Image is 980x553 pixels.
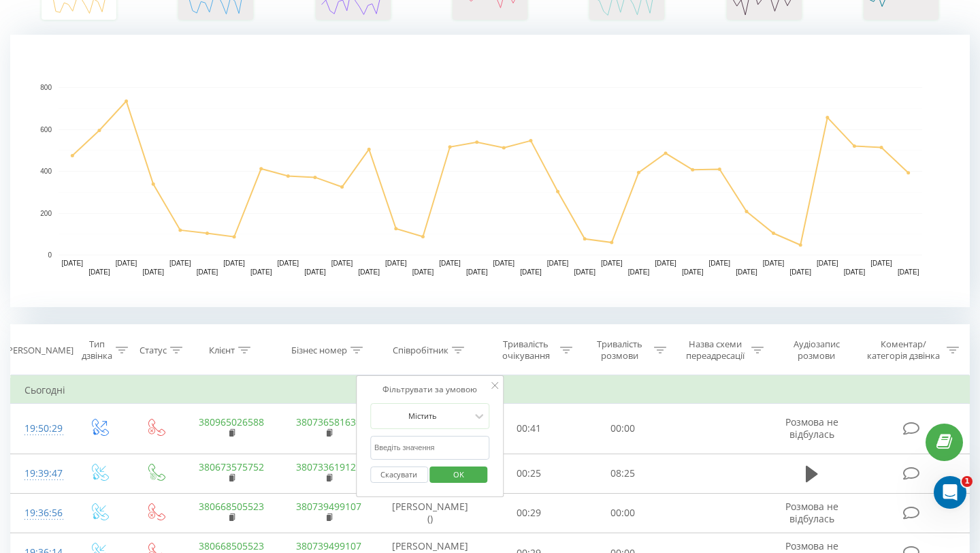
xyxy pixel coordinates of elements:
[24,460,57,487] div: 19:39:47
[934,476,966,509] iframe: Intercom live chat
[483,493,576,533] td: 00:29
[296,460,361,473] a: 380733619125
[169,259,191,267] text: [DATE]
[483,404,576,454] td: 00:41
[898,268,919,276] text: [DATE]
[48,251,52,259] text: 0
[393,345,448,356] div: Співробітник
[116,259,137,267] text: [DATE]
[296,415,361,428] a: 380736581639
[199,539,264,552] a: 380668505523
[547,259,569,267] text: [DATE]
[199,415,264,428] a: 380965026588
[304,268,326,276] text: [DATE]
[142,268,164,276] text: [DATE]
[588,338,651,362] div: Тривалість розмови
[370,436,490,460] input: Введіть значення
[576,454,670,493] td: 08:25
[601,259,623,267] text: [DATE]
[736,268,757,276] text: [DATE]
[197,268,218,276] text: [DATE]
[412,268,434,276] text: [DATE]
[576,493,670,533] td: 00:00
[682,338,748,362] div: Назва схеми переадресації
[291,345,347,356] div: Бізнес номер
[864,338,943,362] div: Коментар/категорія дзвінка
[24,500,57,526] div: 19:36:56
[385,259,407,267] text: [DATE]
[430,467,488,484] button: OK
[655,259,676,267] text: [DATE]
[10,35,970,307] svg: A chart.
[5,345,73,356] div: [PERSON_NAME]
[40,168,52,175] text: 400
[763,259,785,267] text: [DATE]
[785,500,838,525] span: Розмова не відбулась
[870,259,892,267] text: [DATE]
[520,268,542,276] text: [DATE]
[11,377,970,404] td: Сьогодні
[844,268,866,276] text: [DATE]
[628,268,650,276] text: [DATE]
[278,259,299,267] text: [DATE]
[40,126,52,133] text: 600
[140,345,167,356] div: Статус
[250,268,272,276] text: [DATE]
[88,268,110,276] text: [DATE]
[817,259,838,267] text: [DATE]
[370,383,490,396] div: Фільтрувати за умовою
[709,259,731,267] text: [DATE]
[789,268,811,276] text: [DATE]
[296,500,361,513] a: 380739499107
[24,415,57,442] div: 19:50:29
[358,268,380,276] text: [DATE]
[370,467,428,484] button: Скасувати
[378,493,483,533] td: [PERSON_NAME] ()
[40,84,52,91] text: 800
[209,345,235,356] div: Клієнт
[779,338,853,362] div: Аудіозапис розмови
[223,259,245,267] text: [DATE]
[495,338,557,362] div: Тривалість очікування
[82,338,112,362] div: Тип дзвінка
[574,268,595,276] text: [DATE]
[199,460,264,473] a: 380673575752
[483,454,576,493] td: 00:25
[40,210,52,217] text: 200
[466,268,488,276] text: [DATE]
[962,476,973,487] span: 1
[331,259,353,267] text: [DATE]
[199,500,264,513] a: 380668505523
[682,268,704,276] text: [DATE]
[296,539,361,552] a: 380739499107
[440,464,478,485] span: OK
[785,415,838,441] span: Розмова не відбулась
[576,404,670,454] td: 00:00
[493,259,515,267] text: [DATE]
[439,259,461,267] text: [DATE]
[62,259,84,267] text: [DATE]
